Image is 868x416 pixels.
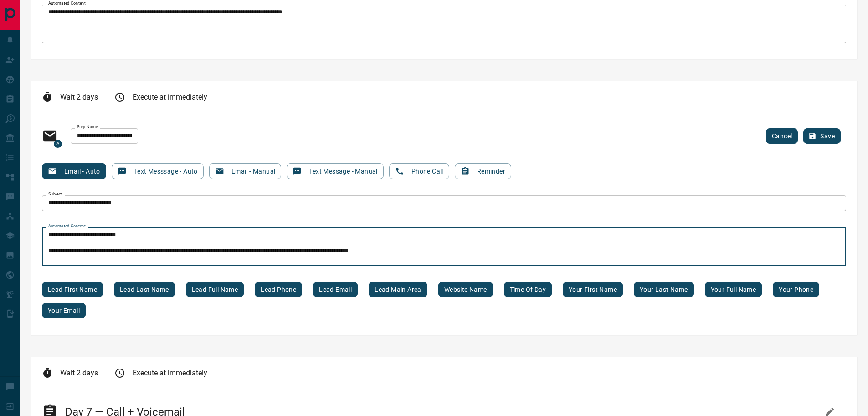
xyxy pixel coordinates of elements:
[766,128,798,144] button: Cancel
[42,368,98,379] div: Wait 2 days
[114,92,207,103] div: Execute at immediately
[48,191,62,197] label: Subject
[773,282,819,297] button: Your phone
[186,282,244,297] button: Lead full name
[563,282,623,297] button: Your first name
[42,303,86,318] button: Your email
[389,163,449,179] button: Phone Call
[504,282,552,297] button: Time of day
[313,282,358,297] button: Lead email
[114,282,175,297] button: Lead last name
[705,282,762,297] button: Your full name
[42,163,106,179] button: Email - Auto
[42,92,98,103] div: Wait 2 days
[48,223,86,229] label: Automated Content
[438,282,493,297] button: Website name
[112,163,204,179] button: Text Messsage - Auto
[803,128,841,144] button: Save
[369,282,427,297] button: Lead main area
[455,163,511,179] button: Reminder
[255,282,302,297] button: Lead phone
[634,282,694,297] button: Your last name
[114,368,207,379] div: Execute at immediately
[287,163,383,179] button: Text Message - Manual
[42,282,103,297] button: Lead first name
[54,140,62,148] span: A
[77,124,98,130] label: Step Name
[209,163,282,179] button: Email - Manual
[48,0,86,6] label: Automated Content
